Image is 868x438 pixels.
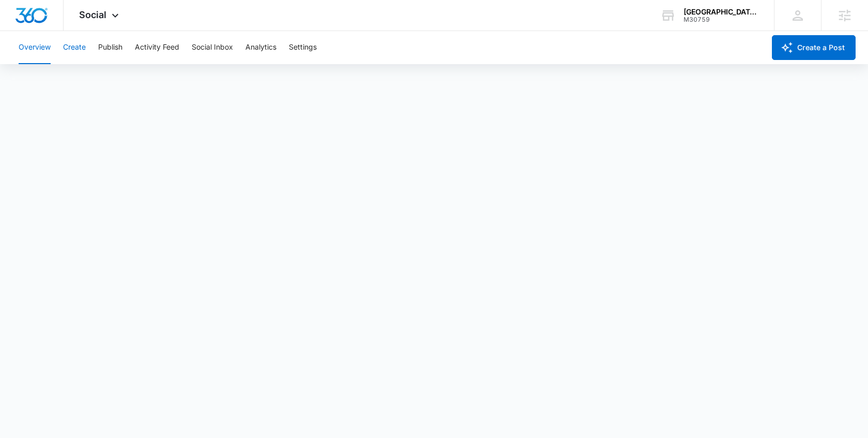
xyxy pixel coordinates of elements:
button: Create a Post [772,35,856,60]
button: Social Inbox [192,31,233,64]
button: Activity Feed [135,31,179,64]
button: Publish [98,31,122,64]
span: Social [79,9,106,20]
div: account id [684,16,759,23]
div: account name [684,8,759,16]
button: Analytics [245,31,276,64]
button: Create [63,31,86,64]
button: Settings [289,31,317,64]
button: Overview [19,31,51,64]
